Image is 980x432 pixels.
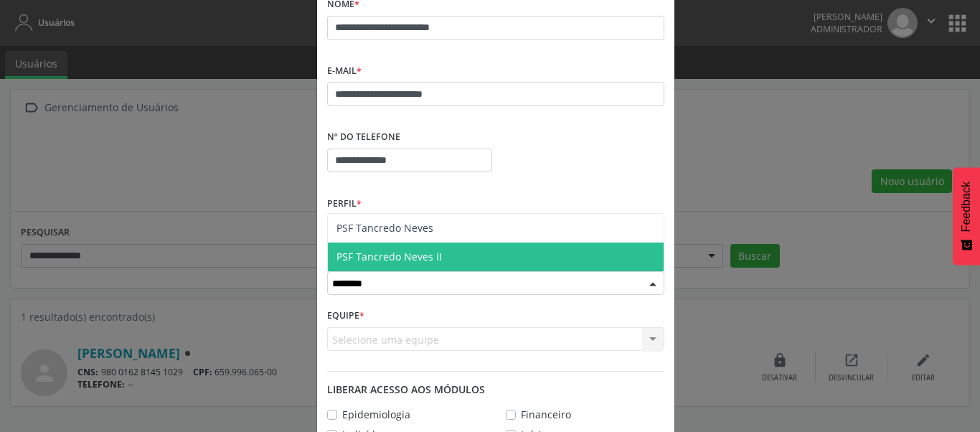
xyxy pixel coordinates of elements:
[327,305,364,327] label: Equipe
[521,407,571,422] label: Financeiro
[342,407,410,422] label: Epidemiologia
[327,60,362,83] label: E-mail
[960,182,973,232] span: Feedback
[336,250,442,263] span: PSF Tancredo Neves II
[327,382,664,397] div: Liberar acesso aos módulos
[327,192,362,215] label: Perfil
[336,221,433,235] span: PSF Tancredo Neves
[953,167,980,265] button: Feedback - Mostrar pesquisa
[327,126,400,149] label: Nº do Telefone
